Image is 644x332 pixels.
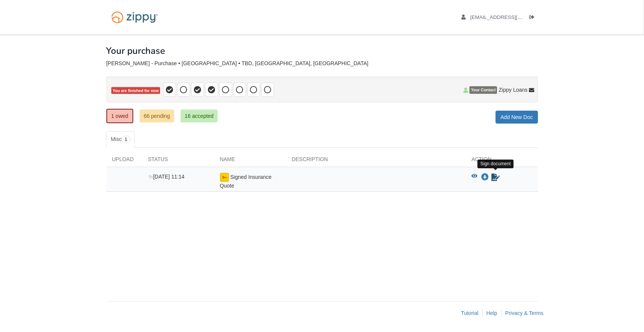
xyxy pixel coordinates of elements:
[482,174,489,180] a: Download Signed Insurance Quote
[181,110,218,122] a: 16 accepted
[148,174,185,180] span: [DATE] 11:14
[111,87,161,94] span: You are finished for now
[106,131,135,148] a: Misc
[530,14,538,22] a: Log out
[286,155,466,167] div: Description
[505,310,544,316] a: Privacy & Terms
[470,14,557,20] span: arvizuteacher01@gmail.com
[106,8,163,27] img: Logo
[122,136,130,143] span: 1
[220,174,272,189] span: Signed Insurance Quote
[214,155,286,167] div: Name
[106,46,165,56] h1: Your purchase
[220,173,229,182] img: Ready for you to esign
[487,310,497,316] a: Help
[499,86,527,94] span: Zippy Loans
[466,155,538,167] div: Action
[142,155,214,167] div: Status
[472,174,478,181] button: View Signed Insurance Quote
[491,173,501,182] a: Sign Form
[461,310,479,316] a: Tutorial
[106,155,142,167] div: Upload
[106,109,133,123] a: 1 owed
[106,60,538,67] div: [PERSON_NAME] - Purchase • [GEOGRAPHIC_DATA] • TBD, [GEOGRAPHIC_DATA], [GEOGRAPHIC_DATA]
[462,14,557,22] a: edit profile
[477,160,514,168] div: Sign document
[496,111,538,124] a: Add New Doc
[469,86,497,94] span: Your Contact
[140,110,174,122] a: 66 pending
